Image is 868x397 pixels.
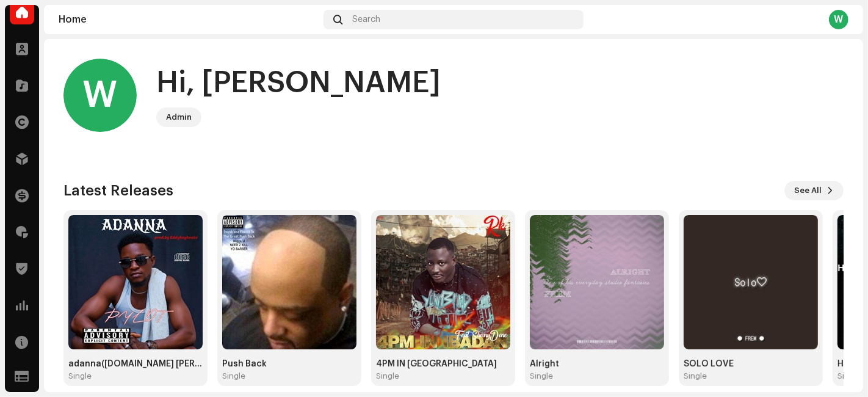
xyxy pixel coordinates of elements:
[530,215,664,349] img: 7b8ff3ba-5a50-4ef6-8d4c-a94b8f805694
[784,181,844,200] button: See All
[837,371,861,381] div: Single
[63,59,137,132] div: W
[684,215,818,349] img: d4d3944d-a302-4b7e-97cb-07d4a9c274da
[156,64,441,103] div: Hi, [PERSON_NAME]
[352,15,380,24] span: Search
[63,181,173,200] h3: Latest Releases
[376,371,399,381] div: Single
[68,359,203,369] div: adanna([DOMAIN_NAME] [PERSON_NAME]).wav
[794,178,822,203] span: See All
[222,371,245,381] div: Single
[684,359,818,369] div: SOLO LOVE
[530,371,553,381] div: Single
[166,110,192,125] div: Admin
[376,215,510,349] img: 08098860-1fed-4296-a0e2-df8e29384c9b
[68,371,92,381] div: Single
[829,10,848,29] div: W
[59,15,319,24] div: Home
[222,215,356,349] img: 9605960e-4d3f-4810-9dd2-7a653781d0b8
[684,371,707,381] div: Single
[68,215,203,349] img: 2fbee141-60b1-4624-bc12-447ab2c4f3c6
[530,359,664,369] div: Alright
[222,359,356,369] div: Push Back
[376,359,510,369] div: 4PM IN [GEOGRAPHIC_DATA]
